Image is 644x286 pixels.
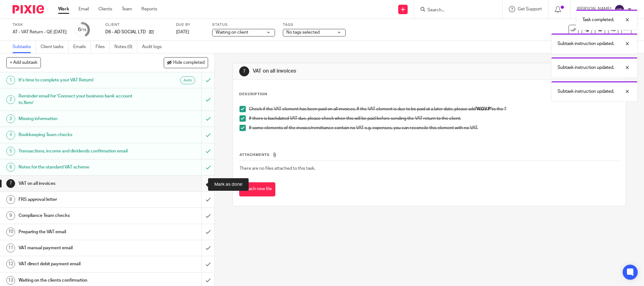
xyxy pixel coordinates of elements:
a: Subtasks [13,41,36,53]
h1: Waiting on the clients confirmation [19,276,136,285]
span: No tags selected [286,30,320,35]
div: 6 [6,163,15,172]
div: 8 [6,195,15,204]
div: 11 [6,244,15,252]
a: Clients [98,6,112,12]
label: Due by [176,22,204,27]
span: Hide completed [173,60,205,65]
a: Audit logs [142,41,166,53]
div: 4 [6,131,15,140]
div: 7 [6,179,15,188]
div: 13 [6,276,15,285]
div: 10 [6,228,15,236]
h1: Compliance Team checks [19,211,136,220]
h1: VAT direct debit payment email [19,259,136,269]
div: 2 [6,95,15,104]
strong: ‘W.O.V.P’ [476,107,492,111]
h1: FRS approval letter [19,195,136,204]
a: Notes (0) [114,41,137,53]
a: Client tasks [41,41,69,53]
div: 3 [6,114,15,123]
a: Files [96,41,110,53]
button: + Add subtask [6,57,41,68]
p: If some elements of the invoice/remittance contain no VAT e.g. expenses, you can reconcile this e... [249,125,619,131]
span: [DATE] [176,30,189,34]
p: Subtask instruction updated. [558,88,614,95]
label: Tags [283,22,346,27]
a: Team [122,6,132,12]
h1: VAT on all invoices [19,179,136,188]
h1: Missing information [19,114,136,124]
a: Work [58,6,69,12]
a: Email [79,6,89,12]
button: Hide completed [164,57,208,68]
h1: Bookkeeping Team checks [19,130,136,140]
h1: Transactions, income and dividends confirmation email [19,146,136,156]
img: Pixie [13,5,44,14]
div: 9 [6,211,15,220]
div: 7 [239,66,249,76]
p: Check if the VAT element has been paid on all invoices. If the VAT element is due to be paid at a... [249,106,619,112]
div: 1 [6,76,15,85]
p: Description [239,92,267,97]
p: Subtask instruction updated. [558,64,614,71]
a: Emails [73,41,91,53]
label: Status [212,22,275,27]
span: Attachments [239,153,270,157]
a: Reports [141,6,157,12]
div: AT - VAT Return - QE 31-08-2025 [13,29,67,35]
span: There are no files attached to this task. [239,166,315,171]
img: svg%3E [614,4,625,14]
p: If there is backdated VAT due, please check when this will be paid before sending the VAT return ... [249,115,619,122]
h1: It's time to complete your VAT Return! [19,75,136,85]
div: 5 [6,147,15,156]
h1: Preparing the VAT email [19,227,136,237]
div: 12 [6,260,15,268]
label: Task [13,22,67,27]
h1: Reminder email for 'Connect your business bank account to Xero' [19,91,136,107]
h1: VAT on all invoices [253,68,443,74]
div: AT - VAT Return - QE [DATE] [13,29,67,35]
span: Waiting on client [216,30,248,35]
label: Client [105,22,168,27]
div: 6 [78,26,86,33]
small: /15 [81,28,86,32]
p: Subtask instruction updated. [558,41,614,47]
h1: Notes for the standard VAT scheme [19,162,136,172]
h1: VAT manual payment email [19,243,136,253]
p: D6 - AD SOCIAL LTD [105,29,146,35]
p: Task completed. [582,17,614,23]
button: Attach new file [239,182,275,196]
div: Auto [180,76,195,84]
